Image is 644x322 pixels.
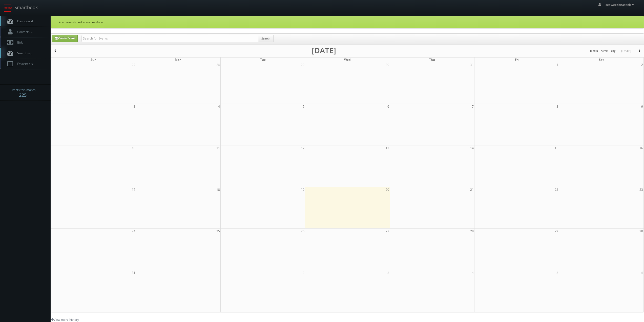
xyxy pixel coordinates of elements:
[312,48,336,53] h2: [DATE]
[133,104,136,109] span: 3
[216,229,220,234] span: 25
[216,62,220,67] span: 28
[554,145,559,151] span: 15
[599,58,604,62] span: Sat
[300,229,305,234] span: 26
[470,187,474,192] span: 21
[59,20,636,24] p: You have signed in successfully.
[15,40,23,45] span: Bids
[300,145,305,151] span: 12
[470,62,474,67] span: 31
[556,62,559,67] span: 1
[470,229,474,234] span: 28
[606,3,635,7] span: seaweedonastick
[81,35,258,42] input: Search for Events
[15,51,32,55] span: Smartmap
[588,48,600,54] button: month
[554,187,559,192] span: 22
[385,145,390,151] span: 13
[15,19,33,23] span: Dashboard
[429,58,435,62] span: Thu
[216,145,220,151] span: 11
[385,62,390,67] span: 30
[609,48,617,54] button: day
[300,62,305,67] span: 29
[641,270,643,275] span: 6
[260,58,266,62] span: Tue
[471,104,474,109] span: 7
[556,270,559,275] span: 5
[344,58,350,62] span: Wed
[515,58,518,62] span: Fri
[639,229,643,234] span: 30
[639,187,643,192] span: 23
[385,187,390,192] span: 20
[302,270,305,275] span: 2
[131,62,136,67] span: 27
[51,317,79,322] a: View more history
[258,35,274,42] button: Search
[470,145,474,151] span: 14
[641,62,643,67] span: 2
[619,48,633,54] button: [DATE]
[19,92,27,98] strong: 225
[131,187,136,192] span: 17
[554,229,559,234] span: 29
[218,270,220,275] span: 1
[4,4,12,12] img: smartbook-logo.png
[131,229,136,234] span: 24
[471,270,474,275] span: 4
[15,62,35,66] span: Favorites
[216,187,220,192] span: 18
[385,229,390,234] span: 27
[387,104,390,109] span: 6
[599,48,610,54] button: week
[218,104,220,109] span: 4
[556,104,559,109] span: 8
[91,58,96,62] span: Sun
[131,270,136,275] span: 31
[15,30,34,34] span: Contacts
[639,145,643,151] span: 16
[300,187,305,192] span: 19
[302,104,305,109] span: 5
[52,35,78,42] a: Create Event
[641,104,643,109] span: 9
[10,87,35,92] span: Events this month
[131,145,136,151] span: 10
[387,270,390,275] span: 3
[175,58,181,62] span: Mon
